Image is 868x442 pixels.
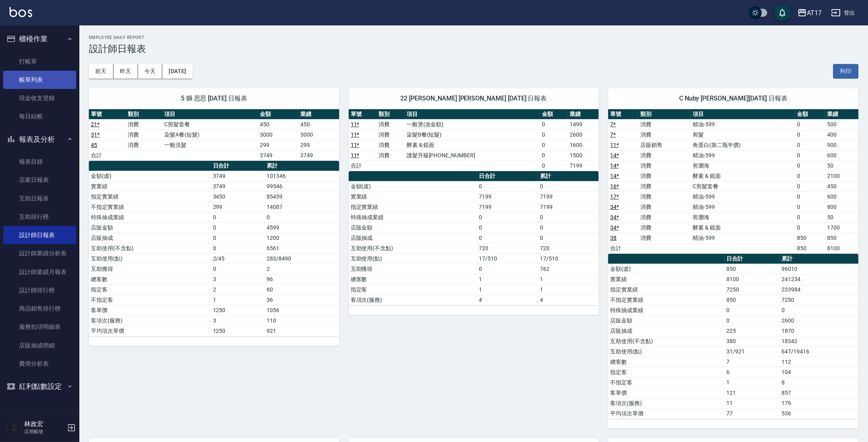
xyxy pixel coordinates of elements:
[477,253,538,264] td: 17/510
[89,305,211,315] td: 客單價
[24,428,65,435] p: 店用帳號
[618,95,849,102] span: C Nuby [PERSON_NAME][DATE] 日報表
[265,161,339,171] th: 累計
[349,212,477,222] td: 特殊抽成業績
[349,264,477,274] td: 互助獲得
[795,222,825,233] td: 0
[825,243,858,253] td: 8100
[780,305,858,315] td: 0
[568,119,599,129] td: 1499
[795,119,825,129] td: 0
[211,315,265,326] td: 3
[3,281,76,299] a: 設計師排行榜
[89,181,211,191] td: 實業績
[265,202,339,212] td: 14087
[477,191,538,202] td: 7199
[638,160,691,171] td: 消費
[538,212,599,222] td: 0
[538,181,599,191] td: 0
[258,119,298,129] td: 450
[795,160,825,171] td: 0
[608,109,638,120] th: 單號
[3,226,76,244] a: 設計師日報表
[825,171,858,181] td: 2100
[795,233,825,243] td: 850
[258,150,298,160] td: 3749
[211,253,265,264] td: 2/45
[477,274,538,284] td: 1
[825,233,858,243] td: 850
[538,253,599,264] td: 17/510
[825,129,858,140] td: 400
[349,202,477,212] td: 指定實業績
[349,171,599,305] table: a dense table
[568,129,599,140] td: 2600
[795,191,825,202] td: 0
[608,254,858,419] table: a dense table
[608,357,724,367] td: 總客數
[211,202,265,212] td: 299
[538,202,599,212] td: 7199
[691,109,795,120] th: 項目
[89,243,211,253] td: 互助使用(不含點)
[3,71,76,89] a: 帳單列表
[24,420,65,428] h5: 林政宏
[795,212,825,222] td: 0
[795,140,825,150] td: 0
[825,181,858,191] td: 450
[298,150,339,160] td: 3749
[807,8,822,18] div: AT17
[477,284,538,295] td: 1
[89,295,211,305] td: 不指定客
[265,326,339,336] td: 921
[376,109,405,120] th: 類別
[3,189,76,208] a: 互助日報表
[349,181,477,191] td: 金額(虛)
[825,119,858,129] td: 500
[725,284,780,295] td: 7250
[608,346,724,357] td: 互助使用(點)
[298,140,339,150] td: 299
[349,284,477,295] td: 指定客
[265,315,339,326] td: 110
[477,243,538,253] td: 720
[3,52,76,71] a: 打帳單
[3,244,76,262] a: 設計師業績分析表
[538,284,599,295] td: 1
[780,388,858,398] td: 857
[10,7,32,17] img: Logo
[794,5,825,21] button: AT17
[349,274,477,284] td: 總客數
[211,295,265,305] td: 1
[211,212,265,222] td: 0
[608,377,724,388] td: 不指定客
[138,64,163,79] button: 今天
[349,295,477,305] td: 客項次(服務)
[211,171,265,181] td: 3749
[825,160,858,171] td: 50
[725,367,780,377] td: 6
[780,398,858,408] td: 179
[608,284,724,295] td: 指定實業績
[3,299,76,318] a: 商品銷售排行榜
[608,408,724,419] td: 平均項次單價
[608,264,724,274] td: 金額(虛)
[638,129,691,140] td: 消費
[833,64,858,79] button: 列印
[538,243,599,253] td: 720
[725,388,780,398] td: 121
[265,284,339,295] td: 60
[162,109,258,120] th: 項目
[91,142,97,148] a: 45
[538,274,599,284] td: 1
[3,318,76,336] a: 服務扣項明細表
[725,305,780,315] td: 0
[211,161,265,171] th: 日合計
[3,152,76,171] a: 報表目錄
[89,264,211,274] td: 互助獲得
[89,274,211,284] td: 總客數
[258,140,298,150] td: 299
[89,161,339,336] table: a dense table
[405,129,540,140] td: 染髮B餐(短髮)
[608,315,724,326] td: 店販金額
